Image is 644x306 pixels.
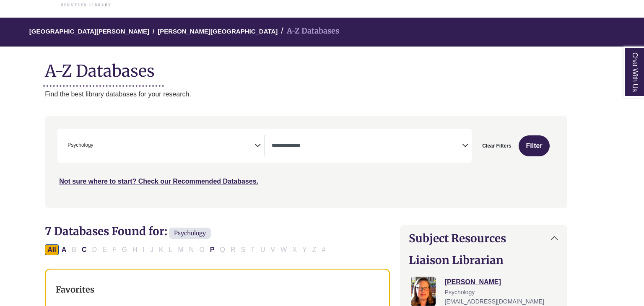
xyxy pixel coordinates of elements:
[519,135,549,156] button: Submit for Search Results
[411,277,436,306] img: Jessica Moore
[272,143,462,150] textarea: Search
[64,141,93,149] li: Psychology
[45,18,567,47] nav: breadcrumb
[56,285,379,295] h3: Favorites
[68,141,93,149] span: Psychology
[615,133,642,144] a: Back to Top
[79,244,89,255] button: Filter Results C
[445,298,544,305] span: [EMAIL_ADDRESS][DOMAIN_NAME]
[45,89,567,100] p: Find the best library databases for your research.
[45,224,167,238] span: 7 Databases Found for:
[169,228,211,239] span: Psychology
[477,135,517,156] button: Clear Filters
[59,244,69,255] button: Filter Results A
[95,143,99,150] textarea: Search
[445,278,501,285] a: [PERSON_NAME]
[409,254,558,267] h2: Liaison Librarian
[400,225,567,252] button: Subject Resources
[45,116,567,207] nav: Search filters
[158,26,278,35] a: [PERSON_NAME][GEOGRAPHIC_DATA]
[278,25,339,37] li: A-Z Databases
[59,178,258,185] a: Not sure where to start? Check our Recommended Databases.
[445,289,475,296] span: Psychology
[208,244,217,255] button: Filter Results P
[29,26,149,35] a: [GEOGRAPHIC_DATA][PERSON_NAME]
[45,55,567,80] h1: A-Z Databases
[45,244,58,255] button: All
[45,246,329,253] div: Alpha-list to filter by first letter of database name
